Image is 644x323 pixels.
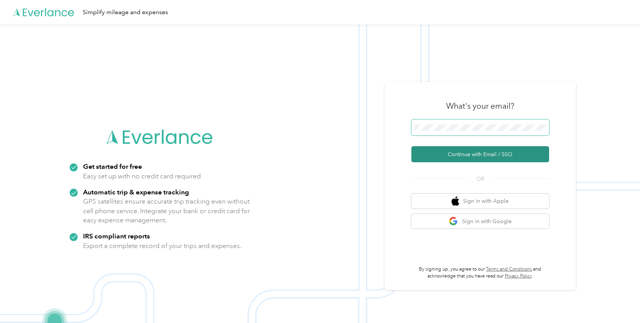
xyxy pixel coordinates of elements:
span: OR [467,175,494,183]
a: Terms and Conditions [486,266,532,272]
img: google logo [449,217,458,226]
button: Continue with Email / SSO [411,146,549,162]
strong: Get started for free [83,162,142,170]
p: Export a complete record of your trips and expenses. [83,241,241,251]
img: apple logo [452,196,459,206]
h3: What's your email? [446,101,514,111]
strong: IRS compliant reports [83,232,150,240]
p: Easy set up with no credit card required [83,171,201,181]
button: apple logoSign in with Apple [411,194,549,209]
a: Privacy Policy [505,273,532,279]
strong: Automatic trip & expense tracking [83,188,189,196]
p: GPS satellites ensure accurate trip tracking even without cell phone service. Integrate your bank... [83,197,250,225]
p: By signing up, you agree to our and acknowledge that you have read our . [411,266,549,279]
div: Simplify mileage and expenses [83,8,168,17]
button: google logoSign in with Google [411,214,549,229]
